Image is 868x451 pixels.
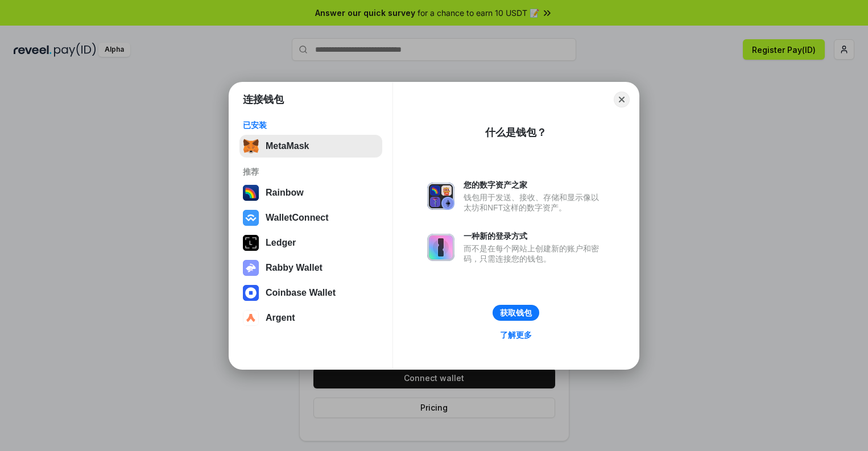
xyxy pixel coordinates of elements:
button: WalletConnect [239,206,382,229]
div: 什么是钱包？ [485,126,547,139]
img: svg+xml,%3Csvg%20xmlns%3D%22http%3A%2F%2Fwww.w3.org%2F2000%2Fsvg%22%20fill%3D%22none%22%20viewBox... [427,234,454,261]
img: svg+xml,%3Csvg%20width%3D%2228%22%20height%3D%2228%22%20viewBox%3D%220%200%2028%2028%22%20fill%3D... [243,285,259,301]
div: WalletConnect [266,213,329,223]
img: svg+xml,%3Csvg%20fill%3D%22none%22%20height%3D%2233%22%20viewBox%3D%220%200%2035%2033%22%20width%... [243,138,259,154]
div: 获取钱包 [500,308,532,318]
button: Close [614,92,630,107]
div: Rainbow [266,188,304,198]
button: MetaMask [239,135,382,158]
h1: 连接钱包 [243,93,284,106]
button: 获取钱包 [493,305,539,321]
div: 推荐 [243,167,379,177]
div: Coinbase Wallet [266,288,336,298]
a: 了解更多 [493,328,539,342]
button: Rainbow [239,181,382,204]
img: svg+xml,%3Csvg%20xmlns%3D%22http%3A%2F%2Fwww.w3.org%2F2000%2Fsvg%22%20fill%3D%22none%22%20viewBox... [427,183,454,210]
button: Ledger [239,231,382,254]
button: Argent [239,307,382,329]
div: 钱包用于发送、接收、存储和显示像以太坊和NFT这样的数字资产。 [464,192,605,213]
button: Rabby Wallet [239,256,382,279]
div: 了解更多 [500,330,532,340]
img: svg+xml,%3Csvg%20xmlns%3D%22http%3A%2F%2Fwww.w3.org%2F2000%2Fsvg%22%20fill%3D%22none%22%20viewBox... [243,260,259,276]
div: Ledger [266,238,296,248]
div: 已安装 [243,120,379,130]
div: Argent [266,313,295,323]
img: svg+xml,%3Csvg%20width%3D%2228%22%20height%3D%2228%22%20viewBox%3D%220%200%2028%2028%22%20fill%3D... [243,310,259,326]
div: 而不是在每个网站上创建新的账户和密码，只需连接您的钱包。 [464,243,605,264]
div: Rabby Wallet [266,263,323,273]
div: MetaMask [266,141,309,151]
img: svg+xml,%3Csvg%20width%3D%22120%22%20height%3D%22120%22%20viewBox%3D%220%200%20120%20120%22%20fil... [243,185,259,201]
button: Coinbase Wallet [239,282,382,304]
div: 一种新的登录方式 [464,231,605,241]
img: svg+xml,%3Csvg%20xmlns%3D%22http%3A%2F%2Fwww.w3.org%2F2000%2Fsvg%22%20width%3D%2228%22%20height%3... [243,235,259,251]
img: svg+xml,%3Csvg%20width%3D%2228%22%20height%3D%2228%22%20viewBox%3D%220%200%2028%2028%22%20fill%3D... [243,210,259,226]
div: 您的数字资产之家 [464,180,605,190]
